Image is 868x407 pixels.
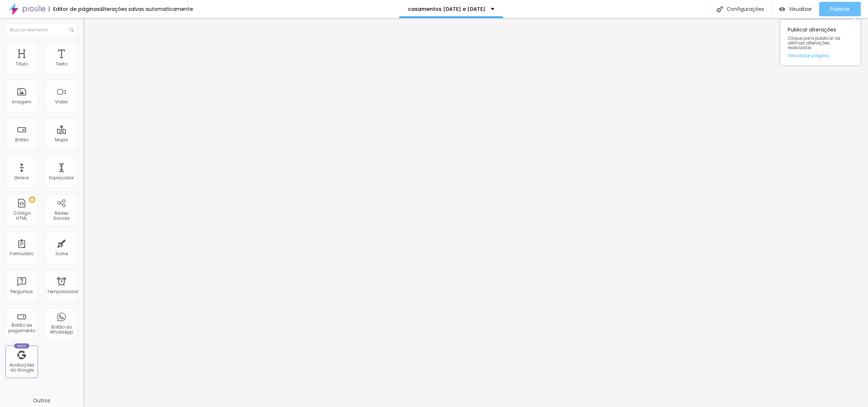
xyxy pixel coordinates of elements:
[56,61,67,67] font: Texto
[55,250,68,257] font: Ícone
[14,175,29,181] font: Divisor
[788,53,853,58] a: Visualizar página
[788,35,841,51] font: Clique para publicar as últimas alterações realizadas
[830,5,850,13] font: Publicar
[408,5,485,13] font: casamentos [DATE] e [DATE]
[15,137,29,143] font: Botão
[717,6,723,12] img: Ícone
[727,5,764,13] font: Configurações
[8,322,35,333] font: Botão de pagamento
[55,137,68,143] font: Mapa
[9,362,34,373] font: Avaliações do Google
[772,2,819,16] button: Visualizar
[12,99,31,105] font: Imagem
[55,99,68,105] font: Vídeo
[10,288,33,295] font: Perguntas
[10,250,34,257] font: Formulário
[789,5,812,13] font: Visualizar
[53,5,100,13] font: Editor de páginas
[83,18,868,407] iframe: Editor
[50,324,73,335] font: Botão do WhatsApp
[788,52,829,59] font: Visualizar página
[788,26,836,33] font: Publicar alterações
[100,5,193,13] font: Alterações salvas automaticamente
[5,23,78,37] input: Buscar elemento
[779,6,785,12] img: view-1.svg
[49,175,74,181] font: Espaçador
[53,210,70,221] font: Redes Sociais
[69,28,74,32] img: Ícone
[17,344,27,348] font: Novo
[13,210,30,221] font: Código HTML
[16,61,28,67] font: Título
[819,2,861,16] button: Publicar
[47,288,78,295] font: Temporizador
[33,397,50,404] font: Outros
